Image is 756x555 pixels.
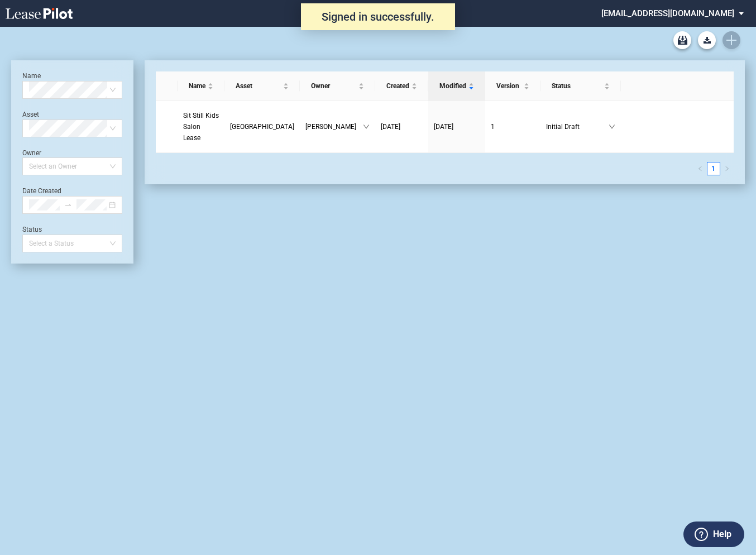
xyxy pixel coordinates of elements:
[22,187,61,195] label: Date Created
[22,111,39,118] label: Asset
[386,80,409,92] span: Created
[720,162,734,175] li: Next Page
[22,149,41,157] label: Owner
[707,162,720,175] a: 1
[434,123,453,131] span: [DATE]
[22,72,41,80] label: Name
[720,162,734,175] button: right
[224,71,300,101] th: Asset
[485,71,540,101] th: Version
[491,121,535,132] a: 1
[64,201,72,209] span: to
[698,31,716,49] button: Download Blank Form
[189,80,205,92] span: Name
[230,121,294,132] a: [GEOGRAPHIC_DATA]
[697,166,703,171] span: left
[713,527,731,542] label: Help
[724,166,730,171] span: right
[695,31,719,49] md-menu: Download Blank Form List
[375,71,428,101] th: Created
[381,123,400,131] span: [DATE]
[439,80,466,92] span: Modified
[236,80,281,92] span: Asset
[540,71,621,101] th: Status
[693,162,707,175] li: Previous Page
[428,71,485,101] th: Modified
[305,121,363,132] span: [PERSON_NAME]
[230,123,294,131] span: Linden Square
[311,80,356,92] span: Owner
[693,162,707,175] button: left
[491,123,495,131] span: 1
[22,226,42,233] label: Status
[64,201,72,209] span: swap-right
[178,71,224,101] th: Name
[381,121,423,132] a: [DATE]
[552,80,602,92] span: Status
[496,80,521,92] span: Version
[546,121,609,132] span: Initial Draft
[707,162,720,175] li: 1
[301,3,455,30] div: Signed in successfully.
[183,110,219,143] a: Sit Still Kids Salon Lease
[683,521,744,547] button: Help
[434,121,480,132] a: [DATE]
[363,123,370,130] span: down
[609,123,615,130] span: down
[183,112,219,142] span: Sit Still Kids Salon Lease
[673,31,691,49] a: Archive
[300,71,375,101] th: Owner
